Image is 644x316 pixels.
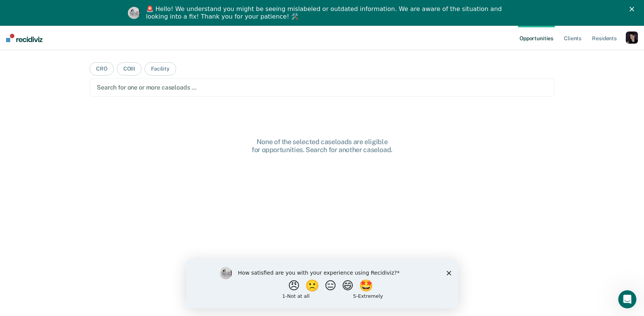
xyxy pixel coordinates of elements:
a: Residents [590,26,618,50]
button: COIII [117,62,142,75]
div: 🚨 Hello! We understand you might be seeing mislabeled or outdated information. We are aware of th... [146,5,504,20]
a: Opportunities [518,26,555,50]
iframe: Survey by Kim from Recidiviz [186,259,458,308]
button: CRO [90,62,114,75]
div: None of the selected caseloads are eligible for opportunities. Search for another caseload. [201,138,444,154]
img: Profile image for Kim [128,7,140,19]
iframe: Intercom live chat [618,290,636,308]
a: Clients [562,26,583,50]
div: Close [630,7,637,11]
img: Recidiviz [6,34,43,42]
button: Facility [145,62,176,75]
